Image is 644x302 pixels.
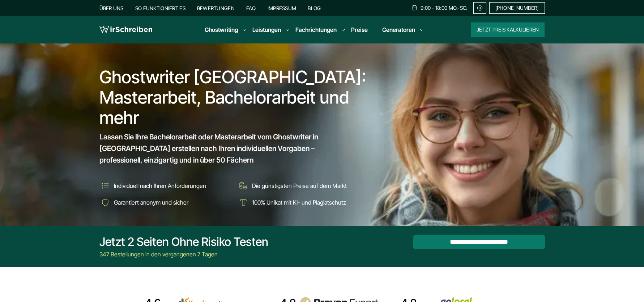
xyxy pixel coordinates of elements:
[135,5,185,11] a: So funktioniert es
[238,180,249,192] img: Die günstigsten Preise auf dem Markt
[471,22,545,37] button: Jetzt Preis kalkulieren
[268,5,297,11] a: Impressum
[252,25,281,34] a: Leistungen
[411,5,418,11] img: Schedule
[308,5,321,11] a: Blog
[238,180,371,192] li: Die günstigsten Preise auf dem Markt
[197,5,235,11] a: Bewertungen
[477,5,483,11] img: Email
[99,67,371,128] h1: Ghostwriter [GEOGRAPHIC_DATA]: Masterarbeit, Bachelorarbeit und mehr
[295,25,337,34] a: Fachrichtungen
[99,250,268,259] div: 347 Bestellungen in den vergangenen 7 Tagen
[489,2,545,14] a: [PHONE_NUMBER]
[99,197,111,208] img: Garantiert anonym und sicher
[238,197,371,208] li: 100% Unikat mit KI- und Plagiatschutz
[99,235,268,249] div: Jetzt 2 Seiten ohne Risiko testen
[99,197,233,208] li: Garantiert anonym und sicher
[99,180,233,192] li: Individuell nach Ihren Anforderungen
[421,5,468,11] span: 9:00 - 18:00 Mo.-So.
[205,25,238,34] a: Ghostwriting
[238,197,249,208] img: 100% Unikat mit KI- und Plagiatschutz
[246,5,256,11] a: FAQ
[99,131,358,166] span: Lassen Sie Ihre Bachelorarbeit oder Masterarbeit vom Ghostwriter in [GEOGRAPHIC_DATA] erstellen n...
[382,25,415,34] a: Generatoren
[495,5,539,11] span: [PHONE_NUMBER]
[351,26,368,33] a: Preise
[99,24,152,35] img: logo wirschreiben
[99,5,124,11] a: Über uns
[99,180,111,192] img: Individuell nach Ihren Anforderungen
